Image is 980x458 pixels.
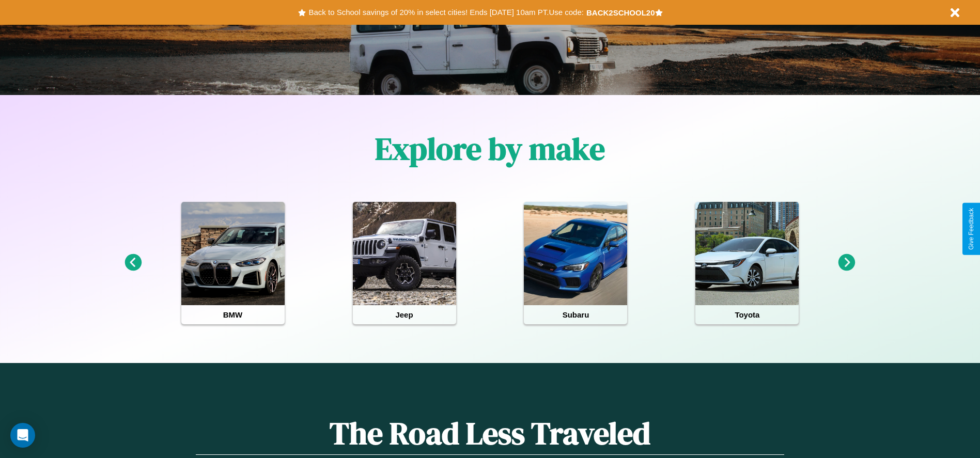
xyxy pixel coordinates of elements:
[375,128,605,170] h1: Explore by make
[586,8,655,17] b: BACK2SCHOOL20
[695,305,799,324] h4: Toyota
[353,305,456,324] h4: Jeep
[968,208,975,250] div: Give Feedback
[524,305,627,324] h4: Subaru
[10,423,35,448] div: Open Intercom Messenger
[306,5,586,20] button: Back to School savings of 20% in select cities! Ends [DATE] 10am PT.Use code:
[181,305,285,324] h4: BMW
[196,412,784,455] h1: The Road Less Traveled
